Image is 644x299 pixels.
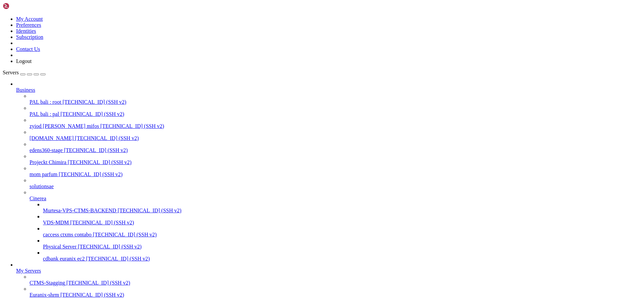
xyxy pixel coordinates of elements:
[43,202,641,214] li: Murtesa-VPS-CTMS-BACKEND [TECHNICAL_ID] (SSH v2)
[43,220,69,225] span: VDS-MDM
[16,81,641,262] li: Business
[30,93,641,105] li: PAL bali : root [TECHNICAL_ID] (SSH v2)
[30,153,641,165] li: Projeckt Chimira [TECHNICAL_ID] (SSH v2)
[93,232,157,237] span: [TECHNICAL_ID] (SSH v2)
[16,268,41,274] span: My Servers
[30,123,641,129] a: zyiod [PERSON_NAME] mifos [TECHNICAL_ID] (SSH v2)
[30,147,63,153] span: edens360-stage
[30,141,641,153] li: edens360-stage [TECHNICAL_ID] (SSH v2)
[30,177,641,190] li: solutionsae
[30,196,46,201] span: Cinerea
[16,268,641,274] a: My Servers
[43,244,641,250] a: Physical Server [TECHNICAL_ID] (SSH v2)
[30,135,641,141] a: [DOMAIN_NAME] [TECHNICAL_ID] (SSH v2)
[43,232,92,237] span: caccess ctxms contabo
[30,190,641,262] li: Cinerea
[30,117,641,129] li: zyiod [PERSON_NAME] mifos [TECHNICAL_ID] (SSH v2)
[30,183,54,189] span: solutionsae
[30,286,641,298] li: Euranix-shrm [TECHNICAL_ID] (SSH v2)
[30,292,641,298] a: Euranix-shrm [TECHNICAL_ID] (SSH v2)
[43,232,641,238] a: caccess ctxms contabo [TECHNICAL_ID] (SSH v2)
[16,22,41,28] a: Preferences
[30,111,59,117] span: PAL bali : pal
[16,46,40,52] a: Contact Us
[43,208,116,213] span: Murtesa-VPS-CTMS-BACKEND
[30,183,641,190] a: solutionsae
[30,159,641,165] a: Projeckt Chimira [TECHNICAL_ID] (SSH v2)
[78,244,142,249] span: [TECHNICAL_ID] (SSH v2)
[70,220,134,225] span: [TECHNICAL_ID] (SSH v2)
[30,196,641,202] a: Cinerea
[43,250,641,262] li: cdbank euranix ec2 [TECHNICAL_ID] (SSH v2)
[68,159,131,165] span: [TECHNICAL_ID] (SSH v2)
[43,220,641,226] a: VDS-MDM [TECHNICAL_ID] (SSH v2)
[30,159,66,165] span: Projeckt Chimira
[16,16,43,22] a: My Account
[30,165,641,177] li: mom parfum [TECHNICAL_ID] (SSH v2)
[43,244,76,249] span: Physical Server
[75,135,139,141] span: [TECHNICAL_ID] (SSH v2)
[62,99,126,105] span: [TECHNICAL_ID] (SSH v2)
[30,280,641,286] a: CTMS-Stagging [TECHNICAL_ID] (SSH v2)
[64,147,128,153] span: [TECHNICAL_ID] (SSH v2)
[100,123,164,129] span: [TECHNICAL_ID] (SSH v2)
[30,171,641,177] a: mom parfum [TECHNICAL_ID] (SSH v2)
[43,208,641,214] a: Murtesa-VPS-CTMS-BACKEND [TECHNICAL_ID] (SSH v2)
[16,58,32,64] a: Logout
[30,274,641,286] li: CTMS-Stagging [TECHNICAL_ID] (SSH v2)
[30,135,74,141] span: [DOMAIN_NAME]
[30,99,61,105] span: PAL bali : root
[43,256,85,261] span: cdbank euranix ec2
[60,292,124,298] span: [TECHNICAL_ID] (SSH v2)
[16,87,35,93] span: Business
[30,292,59,298] span: Euranix-shrm
[3,70,46,75] a: Servers
[3,3,41,9] img: Shellngn
[3,70,19,75] span: Servers
[30,111,641,117] a: PAL bali : pal [TECHNICAL_ID] (SSH v2)
[30,280,65,286] span: CTMS-Stagging
[59,171,122,177] span: [TECHNICAL_ID] (SSH v2)
[43,214,641,226] li: VDS-MDM [TECHNICAL_ID] (SSH v2)
[60,111,124,117] span: [TECHNICAL_ID] (SSH v2)
[30,129,641,141] li: [DOMAIN_NAME] [TECHNICAL_ID] (SSH v2)
[30,147,641,153] a: edens360-stage [TECHNICAL_ID] (SSH v2)
[43,238,641,250] li: Physical Server [TECHNICAL_ID] (SSH v2)
[30,123,99,129] span: zyiod [PERSON_NAME] mifos
[118,208,181,213] span: [TECHNICAL_ID] (SSH v2)
[30,105,641,117] li: PAL bali : pal [TECHNICAL_ID] (SSH v2)
[30,171,57,177] span: mom parfum
[30,99,641,105] a: PAL bali : root [TECHNICAL_ID] (SSH v2)
[16,87,641,93] a: Business
[86,256,150,261] span: [TECHNICAL_ID] (SSH v2)
[43,226,641,238] li: caccess ctxms contabo [TECHNICAL_ID] (SSH v2)
[16,28,36,34] a: Identities
[43,256,641,262] a: cdbank euranix ec2 [TECHNICAL_ID] (SSH v2)
[16,34,43,40] a: Subscription
[66,280,130,286] span: [TECHNICAL_ID] (SSH v2)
